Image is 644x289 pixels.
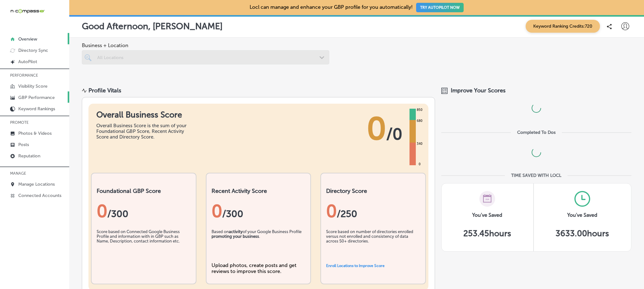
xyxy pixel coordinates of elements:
[367,110,386,148] span: 0
[556,229,609,238] h5: 3633.00 hours
[18,59,37,64] p: AutoPilot
[417,162,422,167] div: 0
[96,123,191,140] div: Overall Business Score is the sum of your Foundational GBP Score, Recent Activity Score and Direc...
[10,8,45,14] img: 660ab0bf-5cc7-4cb8-ba1c-48b5ae0f18e60NCTV_CLogo_TV_Black_-500x88.png
[326,264,385,268] a: Enroll Locations to Improve Score
[451,87,506,94] span: Improve Your Scores
[18,131,52,136] p: Photos & Videos
[567,212,597,218] h3: You've Saved
[415,107,424,112] div: 850
[526,20,600,33] span: Keyword Ranking Credits: 720
[326,229,420,261] div: Score based on number of directories enrolled versus not enrolled and consistency of data across ...
[463,229,511,238] h5: 253.45 hours
[18,106,55,112] p: Keyword Rankings
[82,42,329,48] span: Business + Location
[337,208,357,220] span: /250
[212,262,306,274] div: Upload photos, create posts and get reviews to improve this score.
[212,234,259,239] b: promoting your business
[416,3,464,12] button: TRY AUTOPILOT NOW
[88,87,121,94] div: Profile Vitals
[18,182,55,187] p: Manage Locations
[96,110,191,120] h1: Overall Business Score
[222,208,243,220] span: /300
[107,208,128,220] span: / 300
[97,188,191,194] h2: Foundational GBP Score
[326,188,420,194] h2: Directory Score
[415,118,424,123] div: 680
[415,141,424,146] div: 340
[229,229,243,234] b: activity
[212,188,306,194] h2: Recent Activity Score
[18,153,40,159] p: Reputation
[82,21,223,31] p: Good Afternoon, [PERSON_NAME]
[18,36,37,42] p: Overview
[18,193,61,198] p: Connected Accounts
[326,201,420,221] div: 0
[18,84,48,89] p: Visibility Score
[212,229,306,261] div: Based on of your Google Business Profile .
[386,125,402,144] span: / 0
[472,212,502,218] h3: You've Saved
[511,173,561,178] div: TIME SAVED WITH LOCL
[97,229,191,261] div: Score based on Connected Google Business Profile and information with in GBP such as Name, Descri...
[18,142,29,147] p: Posts
[18,95,55,100] p: GBP Performance
[18,48,48,53] p: Directory Sync
[97,201,191,221] div: 0
[517,130,556,135] div: Completed To Dos
[212,201,306,221] div: 0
